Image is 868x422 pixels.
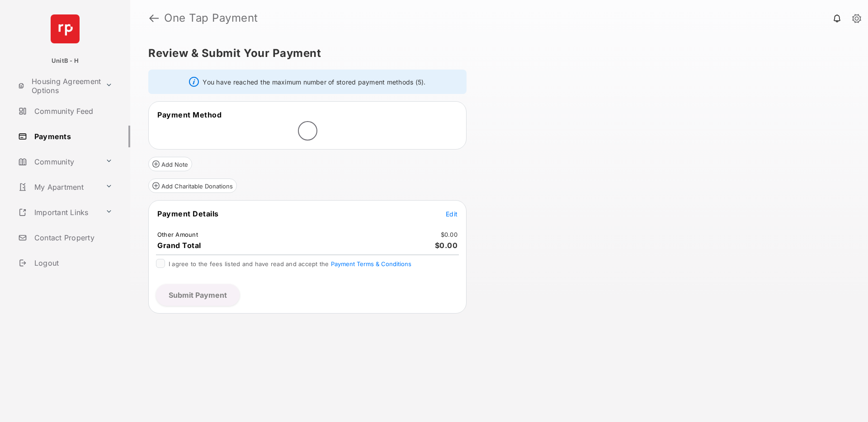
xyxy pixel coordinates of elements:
a: Housing Agreement Options [14,75,102,97]
a: Community [14,151,102,173]
a: Community Feed [14,100,130,122]
a: Payments [14,126,130,147]
img: svg+xml;base64,PHN2ZyB4bWxucz0iaHR0cDovL3d3dy53My5vcmcvMjAwMC9zdmciIHdpZHRoPSI2NCIgaGVpZ2h0PSI2NC... [51,14,80,43]
button: I agree to the fees listed and have read and accept the [331,260,411,267]
p: UnitB - H [52,56,79,66]
div: You have reached the maximum number of stored payment methods (5). [148,70,467,94]
span: I agree to the fees listed and have read and accept the [169,260,411,267]
h5: Review & Submit Your Payment [148,48,843,59]
a: Important Links [14,202,102,223]
strong: One Tap Payment [164,13,258,23]
span: Payment Details [157,209,219,218]
a: Contact Property [14,227,130,249]
span: Grand Total [157,241,201,250]
button: Submit Payment [156,284,240,306]
span: $0.00 [435,241,458,250]
span: Edit [446,210,458,218]
button: Add Note [148,157,192,171]
a: Logout [14,252,130,274]
span: Payment Method [157,110,222,119]
td: Other Amount [157,230,198,239]
button: Edit [446,209,458,218]
a: My Apartment [14,176,102,198]
button: Add Charitable Donations [148,178,237,193]
td: $0.00 [440,230,458,239]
